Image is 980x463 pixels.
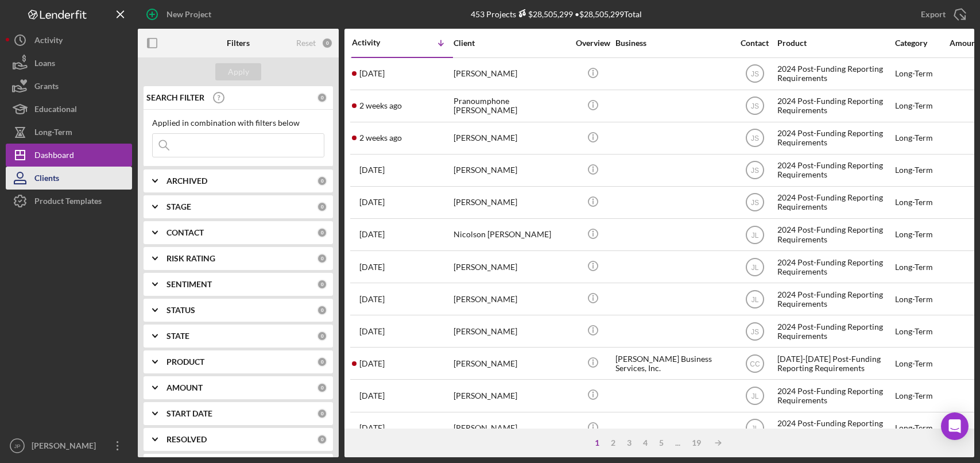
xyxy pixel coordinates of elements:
[6,190,132,213] a: Product Templates
[34,190,102,215] div: Product Templates
[228,63,249,80] div: Apply
[14,443,20,449] text: JP
[637,438,653,447] div: 4
[751,263,758,271] text: JL
[166,357,204,366] b: PRODUCT
[6,434,132,457] button: JP[PERSON_NAME]
[215,63,261,80] button: Apply
[750,199,758,207] text: JS
[317,202,327,212] div: 0
[317,279,327,290] div: 0
[895,413,948,443] div: Long-Term
[750,70,758,78] text: JS
[751,392,758,400] text: JL
[352,38,402,47] div: Activity
[921,3,946,26] div: Export
[454,316,568,346] div: [PERSON_NAME]
[6,144,132,167] button: Dashboard
[777,284,892,314] div: 2024 Post-Funding Reporting Requirements
[6,29,132,52] button: Activity
[34,167,59,192] div: Clients
[29,434,103,460] div: [PERSON_NAME]
[317,253,327,264] div: 0
[895,155,948,186] div: Long-Term
[6,75,132,98] button: Grants
[750,360,760,368] text: CC
[34,121,72,146] div: Long-Term
[6,121,132,144] button: Long-Term
[777,187,892,218] div: 2024 Post-Funding Reporting Requirements
[777,348,892,379] div: [DATE]-[DATE] Post-Funding Reporting Requirements
[34,144,74,169] div: Dashboard
[359,198,385,207] time: 2025-09-02 16:34
[34,75,59,101] div: Grants
[6,52,132,75] button: Loans
[733,38,776,48] div: Contact
[359,359,385,368] time: 2025-08-22 17:39
[359,165,385,175] time: 2025-09-03 18:26
[317,227,327,238] div: 0
[751,231,758,239] text: JL
[166,409,212,418] b: START DATE
[454,59,568,89] div: [PERSON_NAME]
[454,413,568,443] div: [PERSON_NAME]
[605,438,621,447] div: 2
[653,438,669,447] div: 5
[777,59,892,89] div: 2024 Post-Funding Reporting Requirements
[359,423,385,433] time: 2025-08-22 07:48
[941,412,969,440] div: Open Intercom Messenger
[359,327,385,336] time: 2025-08-22 22:07
[454,91,568,121] div: Pranoumphone [PERSON_NAME]
[750,134,758,142] text: JS
[138,3,223,26] button: New Project
[152,118,324,128] div: Applied in combination with filters below
[454,123,568,153] div: [PERSON_NAME]
[777,155,892,186] div: 2024 Post-Funding Reporting Requirements
[166,331,189,341] b: STATE
[166,435,207,444] b: RESOLVED
[751,425,758,433] text: JL
[516,9,573,19] div: $28,505,299
[6,98,132,121] button: Educational
[454,155,568,186] div: [PERSON_NAME]
[751,295,758,303] text: JL
[895,219,948,250] div: Long-Term
[454,348,568,379] div: [PERSON_NAME]
[895,187,948,218] div: Long-Term
[777,91,892,121] div: 2024 Post-Funding Reporting Requirements
[317,305,327,315] div: 0
[146,93,204,102] b: SEARCH FILTER
[471,9,642,19] div: 453 Projects • $28,505,299 Total
[166,280,212,289] b: SENTIMENT
[317,434,327,445] div: 0
[454,252,568,282] div: [PERSON_NAME]
[454,284,568,314] div: [PERSON_NAME]
[454,219,568,250] div: Nicolson [PERSON_NAME]
[317,408,327,419] div: 0
[166,228,204,237] b: CONTACT
[777,252,892,282] div: 2024 Post-Funding Reporting Requirements
[359,101,402,110] time: 2025-09-11 17:34
[895,38,948,48] div: Category
[317,357,327,367] div: 0
[895,316,948,346] div: Long-Term
[454,38,568,48] div: Client
[777,123,892,153] div: 2024 Post-Funding Reporting Requirements
[454,187,568,218] div: [PERSON_NAME]
[615,348,730,379] div: [PERSON_NAME] Business Services, Inc.
[166,254,215,263] b: RISK RATING
[615,38,730,48] div: Business
[6,167,132,190] a: Clients
[895,348,948,379] div: Long-Term
[669,438,686,447] div: ...
[777,38,892,48] div: Product
[777,413,892,443] div: 2024 Post-Funding Reporting Requirements
[317,176,327,186] div: 0
[895,380,948,411] div: Long-Term
[621,438,637,447] div: 3
[227,38,250,48] b: Filters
